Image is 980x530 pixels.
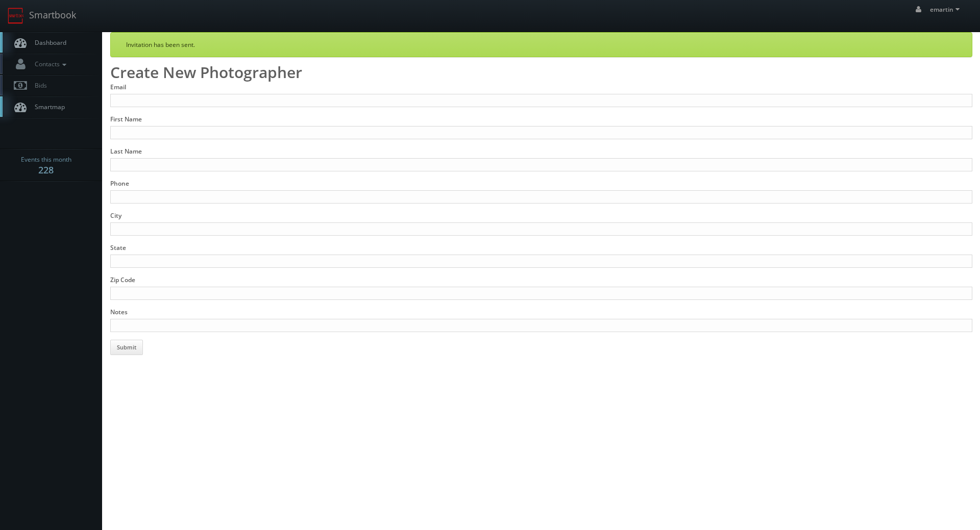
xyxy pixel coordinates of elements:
[110,308,128,316] label: Notes
[110,179,129,188] label: Phone
[30,60,69,68] span: Contacts
[126,40,957,49] p: Invitation has been sent.
[110,67,972,78] h2: Create New Photographer
[38,164,54,176] strong: 228
[930,5,963,14] span: emartin
[21,155,71,165] span: Events this month
[110,211,121,220] label: City
[110,83,126,91] label: Email
[30,103,65,111] span: Smartmap
[30,81,47,90] span: Bids
[110,243,126,252] label: State
[110,115,142,123] label: First Name
[110,147,142,156] label: Last Name
[110,340,143,355] button: Submit
[30,38,66,47] span: Dashboard
[110,275,135,284] label: Zip Code
[8,8,24,24] img: smartbook-logo.png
